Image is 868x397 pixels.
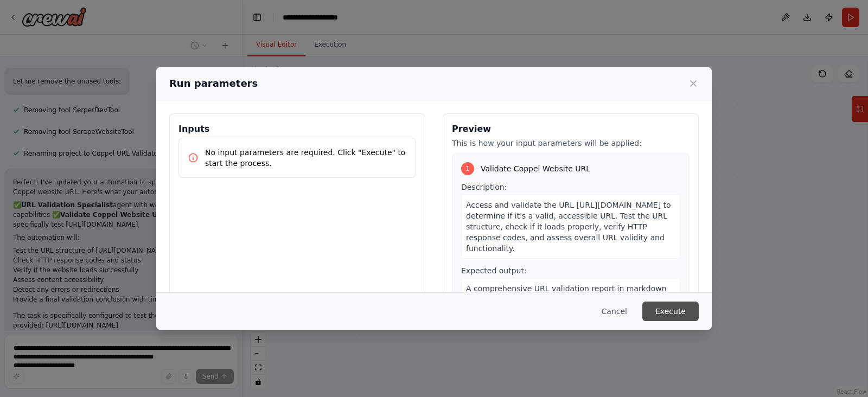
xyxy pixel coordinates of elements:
span: A comprehensive URL validation report in markdown format that includes: - URL Validity Status (Va... [466,284,667,358]
h3: Inputs [178,123,416,136]
button: Cancel [593,302,636,321]
span: Validate Coppel Website URL [481,163,590,174]
span: Expected output: [461,266,527,275]
h2: Run parameters [169,76,258,91]
button: Execute [642,302,699,321]
span: Access and validate the URL [URL][DOMAIN_NAME] to determine if it's a valid, accessible URL. Test... [466,201,671,253]
h3: Preview [452,123,690,136]
p: No input parameters are required. Click "Execute" to start the process. [205,147,407,169]
div: 1 [461,162,474,175]
p: This is how your input parameters will be applied: [452,138,690,149]
span: Description: [461,183,507,191]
